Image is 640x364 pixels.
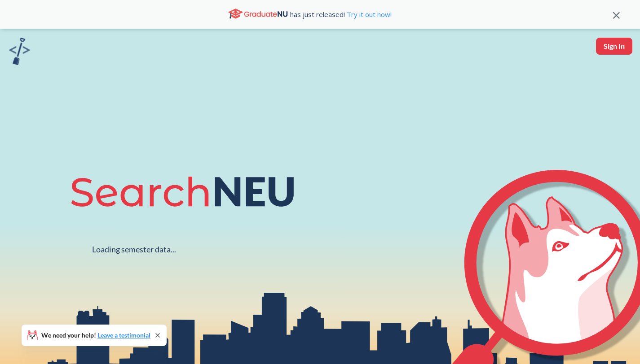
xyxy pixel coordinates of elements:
a: Try it out now! [345,10,392,19]
span: We need your help! [41,332,150,338]
div: Loading semester data... [92,244,176,255]
img: sandbox logo [9,38,30,65]
a: Leave a testimonial [97,331,150,339]
a: sandbox logo [9,38,30,68]
span: has just released! [290,9,392,19]
button: Sign In [596,38,632,55]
